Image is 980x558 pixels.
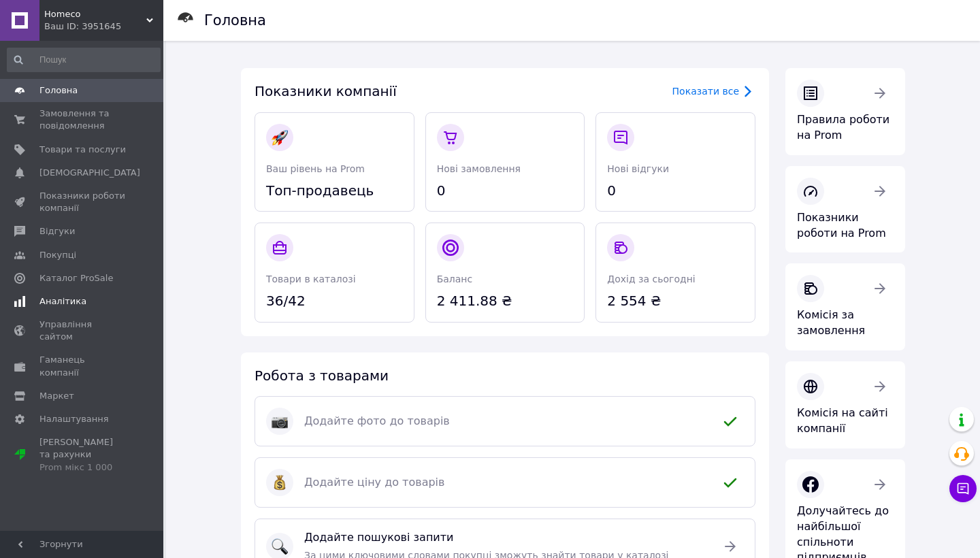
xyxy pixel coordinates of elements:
[949,475,977,502] button: Чат з покупцем
[304,414,706,429] span: Додайте фото до товарів
[607,274,695,284] span: Дохід за сьогодні
[797,211,886,240] span: Показники роботи на Prom
[437,163,521,174] span: Нові замовлення
[785,263,905,350] a: Комісія за замовлення
[272,413,288,429] img: :camera:
[672,84,739,98] div: Показати все
[797,308,865,337] span: Комісія за замовлення
[39,272,113,284] span: Каталог ProSale
[785,68,905,155] a: Правила роботи на Prom
[266,291,403,311] span: 36/42
[39,190,126,214] span: Показники роботи компанії
[785,166,905,253] a: Показники роботи на Prom
[304,475,706,491] span: Додайте ціну до товарів
[797,406,888,435] span: Комісія на сайті компанії
[44,20,163,33] div: Ваш ID: 3951645
[7,48,161,72] input: Пошук
[39,167,140,179] span: [DEMOGRAPHIC_DATA]
[607,163,669,174] span: Нові відгуки
[255,396,755,446] a: :camera:Додайте фото до товарів
[39,84,78,97] span: Головна
[255,83,397,99] span: Показники компанії
[39,295,86,308] span: Аналітика
[266,163,365,174] span: Ваш рівень на Prom
[39,249,76,261] span: Покупці
[39,413,109,425] span: Налаштування
[607,181,744,201] span: 0
[39,225,75,237] span: Відгуки
[39,144,126,156] span: Товари та послуги
[272,129,288,146] img: :rocket:
[266,274,356,284] span: Товари в каталозі
[39,436,126,474] span: [PERSON_NAME] та рахунки
[607,291,744,311] span: 2 554 ₴
[266,181,403,201] span: Топ-продавець
[785,361,905,448] a: Комісія на сайті компанії
[39,108,126,132] span: Замовлення та повідомлення
[44,8,146,20] span: Homeco
[39,461,126,474] div: Prom мікс 1 000
[272,474,288,491] img: :moneybag:
[39,390,74,402] span: Маркет
[39,318,126,343] span: Управління сайтом
[255,367,389,384] span: Робота з товарами
[204,12,266,29] h1: Головна
[437,181,574,201] span: 0
[255,457,755,508] a: :moneybag:Додайте ціну до товарів
[39,354,126,378] span: Гаманець компанії
[672,83,755,99] a: Показати все
[437,291,574,311] span: 2 411.88 ₴
[437,274,473,284] span: Баланс
[304,530,706,546] span: Додайте пошукові запити
[272,538,288,555] img: :mag:
[797,113,889,142] span: Правила роботи на Prom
